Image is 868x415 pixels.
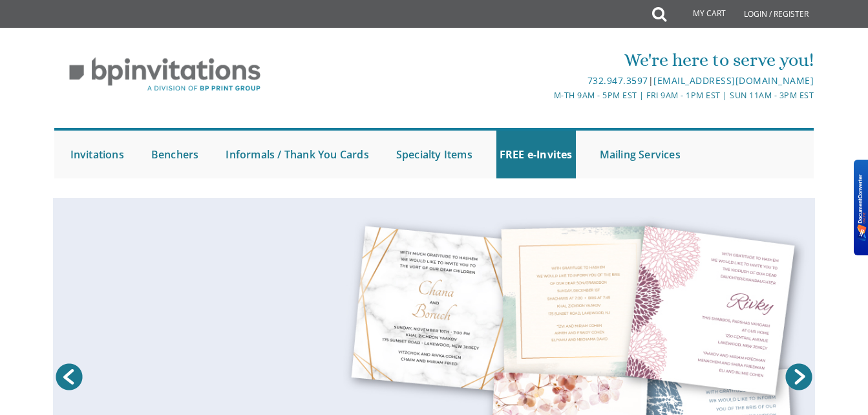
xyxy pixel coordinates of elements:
a: Mailing Services [597,131,684,178]
a: 732.947.3597 [587,74,648,87]
img: BKR5lM0sgkDqAAAAAElFTkSuQmCC [857,175,867,241]
div: We're here to serve you! [308,47,814,73]
a: [EMAIL_ADDRESS][DOMAIN_NAME] [653,74,814,87]
img: BP Invitation Loft [54,48,276,101]
div: | [308,73,814,89]
a: Benchers [148,131,202,178]
div: M-Th 9am - 5pm EST | Fri 9am - 1pm EST | Sun 11am - 3pm EST [308,89,814,102]
a: Specialty Items [393,131,476,178]
a: FREE e-Invites [496,131,576,178]
a: My Cart [665,1,735,27]
a: Informals / Thank You Cards [222,131,372,178]
a: Prev [53,361,85,393]
iframe: chat widget [814,363,855,402]
a: Next [783,361,815,393]
a: Invitations [67,131,127,178]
